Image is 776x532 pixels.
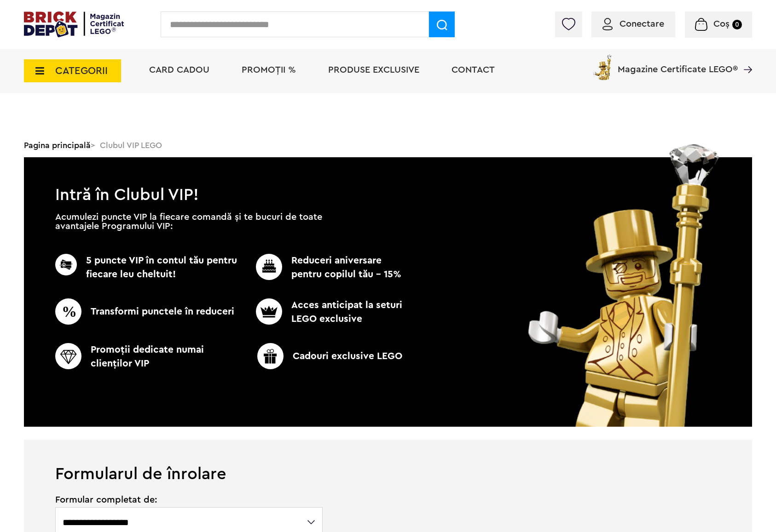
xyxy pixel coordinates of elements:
[515,144,733,427] img: vip_page_image
[24,141,91,149] a: Pagina principală
[242,65,296,74] a: PROMOȚII %
[24,133,752,157] div: > Clubul VIP LEGO
[55,254,241,281] p: 5 puncte VIP în contul tău pentru fiecare leu cheltuit!
[55,298,81,325] img: CC_BD_Green_chek_mark
[618,53,738,74] span: Magazine Certificate LEGO®
[732,20,742,29] small: 0
[256,298,282,325] img: CC_BD_Green_chek_mark
[738,53,752,62] a: Magazine Certificate LEGO®
[256,254,282,280] img: CC_BD_Green_chek_mark
[237,343,423,369] p: Cadouri exclusive LEGO
[55,495,324,504] span: Formular completat de:
[241,298,405,326] p: Acces anticipat la seturi LEGO exclusive
[55,343,241,371] p: Promoţii dedicate numai clienţilor VIP
[328,65,419,74] a: Produse exclusive
[24,440,752,482] h1: Formularul de înrolare
[55,343,81,369] img: CC_BD_Green_chek_mark
[55,66,108,76] span: CATEGORII
[241,254,405,281] p: Reduceri aniversare pentru copilul tău - 15%
[55,254,77,275] img: CC_BD_Green_chek_mark
[55,212,322,231] p: Acumulezi puncte VIP la fiecare comandă și te bucuri de toate avantajele Programului VIP:
[713,19,730,29] span: Coș
[24,157,752,200] h1: Intră în Clubul VIP!
[620,19,664,29] span: Conectare
[257,343,284,369] img: CC_BD_Green_chek_mark
[55,298,241,325] p: Transformi punctele în reduceri
[452,65,495,74] a: Contact
[602,19,664,29] a: Conectare
[149,65,209,74] a: Card Cadou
